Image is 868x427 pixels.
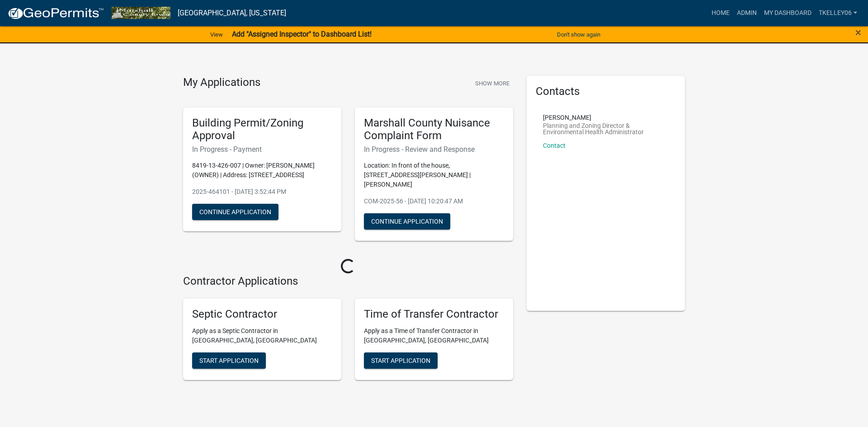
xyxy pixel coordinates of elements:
p: Apply as a Septic Contractor in [GEOGRAPHIC_DATA], [GEOGRAPHIC_DATA] [192,326,332,345]
a: Home [708,5,733,22]
p: COM-2025-56 - [DATE] 10:20:47 AM [364,197,504,206]
button: Don't show again [553,27,604,42]
h5: Time of Transfer Contractor [364,308,504,321]
p: Planning and Zoning Director & Environmental Health Administrator [543,122,669,135]
button: Start Application [192,352,266,369]
h6: In Progress - Review and Response [364,145,504,154]
a: [GEOGRAPHIC_DATA], [US_STATE] [178,5,286,21]
p: [PERSON_NAME] [543,114,669,121]
h5: Contacts [536,85,676,98]
p: 8419-13-426-007 | Owner: [PERSON_NAME] (OWNER) | Address: [STREET_ADDRESS] [192,161,332,180]
a: Tkelley06 [815,5,861,22]
span: Start Application [371,357,430,364]
a: My Dashboard [760,5,815,22]
a: View [207,27,226,42]
h5: Marshall County Nuisance Complaint Form [364,117,504,143]
button: Continue Application [192,204,278,220]
a: Admin [733,5,760,22]
wm-workflow-list-section: Contractor Applications [183,275,513,387]
span: × [855,26,861,39]
img: Marshall County, Iowa [111,7,170,19]
button: Show More [472,76,513,91]
p: 2025-464101 - [DATE] 3:52:44 PM [192,187,332,197]
h6: In Progress - Payment [192,145,332,154]
p: Apply as a Time of Transfer Contractor in [GEOGRAPHIC_DATA], [GEOGRAPHIC_DATA] [364,326,504,345]
a: Contact [543,142,566,149]
p: Location: In front of the house, [STREET_ADDRESS][PERSON_NAME] | [PERSON_NAME] [364,161,504,189]
h5: Septic Contractor [192,308,332,321]
h4: My Applications [183,76,260,89]
button: Start Application [364,352,438,369]
h5: Building Permit/Zoning Approval [192,117,332,143]
button: Continue Application [364,213,450,230]
button: Close [855,27,861,38]
h4: Contractor Applications [183,275,513,288]
strong: Add "Assigned Inspector" to Dashboard List! [232,30,372,38]
span: Start Application [199,357,259,364]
